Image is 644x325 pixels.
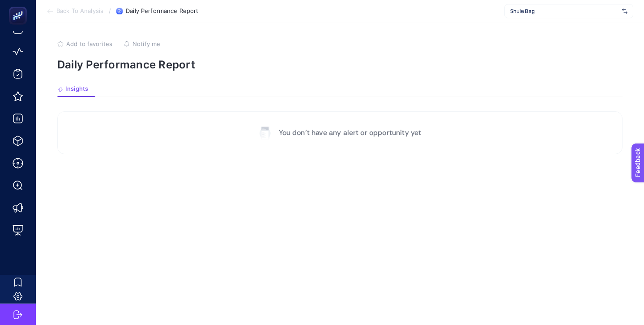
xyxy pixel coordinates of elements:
span: Insights [65,85,88,93]
p: You don’t have any alert or opportunity yet [279,127,422,138]
button: Add to favorites [57,40,112,47]
span: Notify me [132,40,160,47]
p: Daily Performance Report [57,58,623,71]
span: / [109,7,111,14]
img: svg%3e [622,7,627,16]
button: Notify me [124,40,160,47]
span: Back To Analysis [56,8,103,15]
span: Shule Bag [510,8,618,15]
span: Add to favorites [66,40,112,47]
span: Daily Performance Report [126,8,198,15]
span: Feedback [5,3,34,10]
